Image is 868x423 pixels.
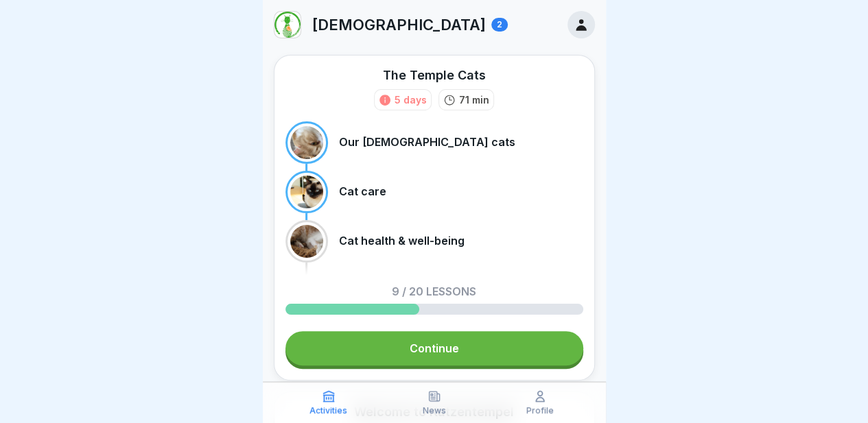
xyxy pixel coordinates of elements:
[526,405,554,415] font: Profile
[423,405,446,415] font: News
[274,12,301,38] img: tzdbl8o4en92tfpxrhnetvbb.png
[339,184,386,198] font: Cat care
[285,331,583,365] a: Continue
[395,94,427,106] font: 5 days
[309,405,347,415] font: Activities
[312,16,486,34] font: [DEMOGRAPHIC_DATA]
[383,68,486,82] font: The Temple Cats
[392,285,476,298] font: 9 / 20 lessons
[459,94,489,106] font: 71 min
[497,19,502,29] font: 2
[410,341,459,355] font: Continue
[339,135,515,149] font: Our [DEMOGRAPHIC_DATA] cats
[339,234,465,247] font: Cat health & well-being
